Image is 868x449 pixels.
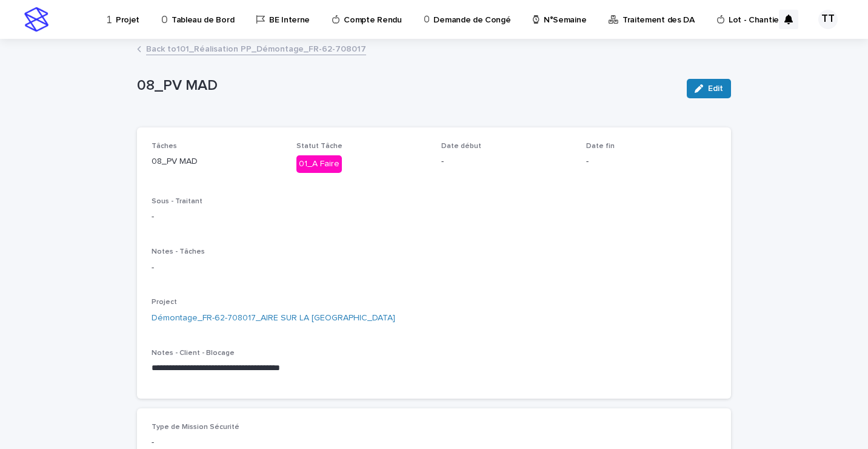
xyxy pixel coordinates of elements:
[152,262,716,274] p: -
[152,248,205,255] span: Notes - Tâches
[152,299,177,306] span: Project
[152,312,395,325] a: Démontage_FR-62-708017_AIRE SUR LA [GEOGRAPHIC_DATA]
[152,143,177,150] span: Tâches
[152,155,282,168] p: 08_PV MAD
[24,7,48,32] img: stacker-logo-s-only.png
[586,143,615,150] span: Date fin
[818,10,838,29] div: TT
[296,155,342,173] div: 01_A Faire
[152,198,202,205] span: Sous - Traitant
[708,84,723,93] span: Edit
[152,424,239,431] span: Type de Mission Sécurité
[441,143,481,150] span: Date début
[152,211,716,223] p: -
[441,155,572,168] p: -
[687,79,731,98] button: Edit
[152,349,235,357] span: Notes - Client - Blocage
[146,41,366,55] a: Back to101_Réalisation PP_Démontage_FR-62-708017
[296,143,342,150] span: Statut Tâche
[586,155,716,168] p: -
[137,77,677,95] p: 08_PV MAD
[152,436,330,449] p: -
